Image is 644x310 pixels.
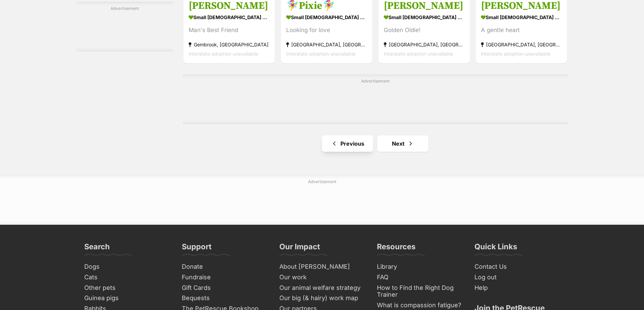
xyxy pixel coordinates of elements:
[377,242,415,255] h3: Resources
[286,51,355,57] span: Interstate adoption unavailable
[189,40,269,49] strong: Gembrook, [GEOGRAPHIC_DATA]
[374,283,465,300] a: How to Find the Right Dog Trainer
[179,283,270,293] a: Gift Cards
[183,135,568,152] nav: Pagination
[384,12,465,22] strong: small [DEMOGRAPHIC_DATA] Dog
[183,74,568,124] div: Advertisement
[179,272,270,283] a: Fundraise
[182,242,211,255] h3: Support
[374,262,465,272] a: Library
[84,242,110,255] h3: Search
[277,272,367,283] a: Our work
[82,262,172,272] a: Dogs
[82,272,172,283] a: Cats
[179,293,270,304] a: Bequests
[179,262,270,272] a: Donate
[322,135,373,152] a: Previous page
[286,12,367,22] strong: small [DEMOGRAPHIC_DATA] Dog
[277,262,367,272] a: About [PERSON_NAME]
[277,293,367,304] a: Our big (& hairy) work map
[384,51,453,57] span: Interstate adoption unavailable
[189,26,269,35] div: Man's Best Friend
[76,2,173,51] div: Advertisement
[474,242,517,255] h3: Quick Links
[82,293,172,304] a: Guinea pigs
[472,283,562,293] a: Help
[481,51,550,57] span: Interstate adoption unavailable
[481,26,562,35] div: A gentle heart
[374,272,465,283] a: FAQ
[279,242,320,255] h3: Our Impact
[384,40,465,49] strong: [GEOGRAPHIC_DATA], [GEOGRAPHIC_DATA]
[286,40,367,49] strong: [GEOGRAPHIC_DATA], [GEOGRAPHIC_DATA]
[377,135,428,152] a: Next page
[384,26,465,35] div: Golden Oldie!
[189,51,258,57] span: Interstate adoption unavailable
[189,12,269,22] strong: small [DEMOGRAPHIC_DATA] Dog
[481,12,562,22] strong: small [DEMOGRAPHIC_DATA] Dog
[286,26,367,35] div: Looking for love
[82,283,172,293] a: Other pets
[472,272,562,283] a: Log out
[472,262,562,272] a: Contact Us
[277,283,367,293] a: Our animal welfare strategy
[481,40,562,49] strong: [GEOGRAPHIC_DATA], [GEOGRAPHIC_DATA]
